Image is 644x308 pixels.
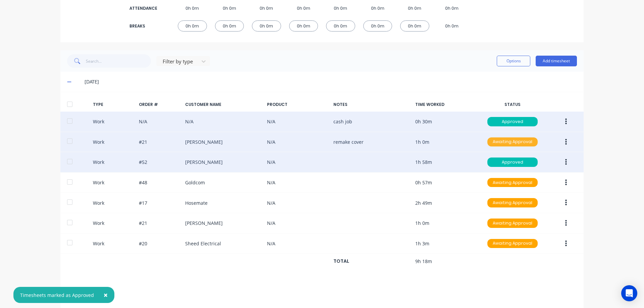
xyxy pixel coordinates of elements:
[289,20,318,32] div: 0h 0m
[252,3,281,14] div: 0h 0m
[252,20,281,32] div: 0h 0m
[93,102,134,108] div: TYPE
[400,20,429,32] div: 0h 0m
[363,3,392,14] div: 0h 0m
[129,23,156,29] div: BREAKS
[437,3,467,14] div: 0h 0m
[415,102,476,108] div: TIME WORKED
[178,20,207,32] div: 0h 0m
[621,285,637,301] div: Open Intercom Messenger
[487,117,538,126] div: Approved
[363,20,392,32] div: 0h 0m
[85,286,577,294] div: [DATE]
[487,219,538,228] div: Awaiting Approval
[86,54,151,68] input: Search...
[400,3,429,14] div: 0h 0m
[97,287,114,303] button: Close
[487,178,538,187] div: Awaiting Approval
[139,102,180,108] div: ORDER #
[215,3,244,14] div: 0h 0m
[333,102,410,108] div: NOTES
[85,78,577,85] div: [DATE]
[215,20,244,32] div: 0h 0m
[536,56,577,66] button: Add timesheet
[129,5,156,11] div: ATTENDANCE
[487,158,538,167] div: Approved
[487,198,538,207] div: Awaiting Approval
[487,137,538,147] div: Awaiting Approval
[326,3,355,14] div: 0h 0m
[267,102,328,108] div: PRODUCT
[185,102,262,108] div: CUSTOMER NAME
[178,3,207,14] div: 0h 0m
[20,292,94,299] div: Timesheets marked as Approved
[497,56,530,66] button: Options
[482,102,543,108] div: STATUS
[437,20,467,32] div: 0h 0m
[104,290,108,300] span: ×
[289,3,318,14] div: 0h 0m
[326,20,355,32] div: 0h 0m
[487,239,538,248] div: Awaiting Approval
